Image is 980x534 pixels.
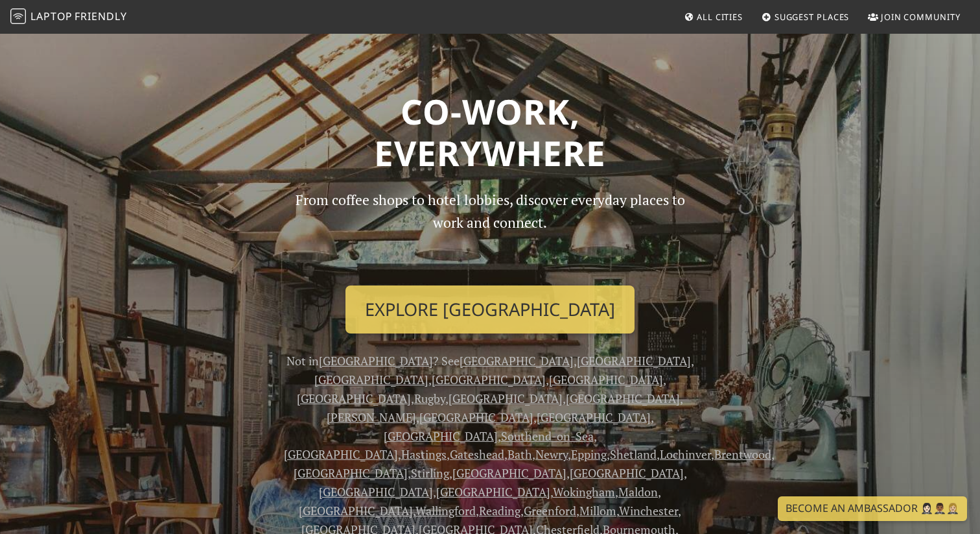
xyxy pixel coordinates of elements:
p: From coffee shops to hotel lobbies, discover everyday places to work and connect. [284,189,696,275]
a: [GEOGRAPHIC_DATA] [460,353,574,369]
a: [GEOGRAPHIC_DATA] [452,465,566,481]
a: Rugby [414,391,445,406]
a: Epping [571,446,607,462]
a: [GEOGRAPHIC_DATA] [577,353,691,369]
h1: Co-work, Everywhere [70,91,910,173]
a: Millom [579,503,616,518]
a: Suggest Places [756,5,855,29]
span: All Cities [697,11,743,23]
a: Hastings [401,446,447,462]
a: Reading [479,503,520,518]
a: [GEOGRAPHIC_DATA] [294,465,408,481]
a: Maldon [618,484,658,500]
a: Stirling [411,465,449,481]
span: Laptop [30,9,73,23]
a: LaptopFriendly LaptopFriendly [10,6,127,29]
a: Become an Ambassador 🤵🏻‍♀️🤵🏾‍♂️🤵🏼‍♀️ [778,496,967,521]
a: [GEOGRAPHIC_DATA] [319,353,433,369]
a: [GEOGRAPHIC_DATA] [284,446,398,462]
a: Winchester [619,503,678,518]
a: [GEOGRAPHIC_DATA] [432,372,546,387]
a: Southend-on-Sea [501,428,594,444]
a: [GEOGRAPHIC_DATA] [436,484,550,500]
a: All Cities [679,5,748,29]
a: [GEOGRAPHIC_DATA] [297,391,411,406]
a: [GEOGRAPHIC_DATA] [566,391,680,406]
a: Wokingham [553,484,615,500]
span: Friendly [75,9,126,23]
a: Join Community [863,5,966,29]
a: Brentwood [714,446,771,462]
a: Gateshead [450,446,504,462]
a: [GEOGRAPHIC_DATA] [314,372,428,387]
a: [GEOGRAPHIC_DATA] [419,409,533,425]
span: Join Community [881,11,961,23]
a: [GEOGRAPHIC_DATA] [299,503,413,518]
a: [GEOGRAPHIC_DATA] [537,409,651,425]
a: Shetland [610,446,657,462]
a: [GEOGRAPHIC_DATA] [384,428,498,444]
a: Lochinver [660,446,711,462]
a: Greenford [524,503,576,518]
a: [PERSON_NAME] [327,409,416,425]
a: Wallingford [415,503,476,518]
a: [GEOGRAPHIC_DATA] [449,391,563,406]
a: Newry [535,446,568,462]
a: Explore [GEOGRAPHIC_DATA] [345,285,635,334]
img: LaptopFriendly [10,8,26,24]
a: Bath [507,446,532,462]
span: Suggest Places [775,11,850,23]
a: [GEOGRAPHIC_DATA] [549,372,663,387]
a: [GEOGRAPHIC_DATA] [319,484,433,500]
a: [GEOGRAPHIC_DATA] [570,465,684,481]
